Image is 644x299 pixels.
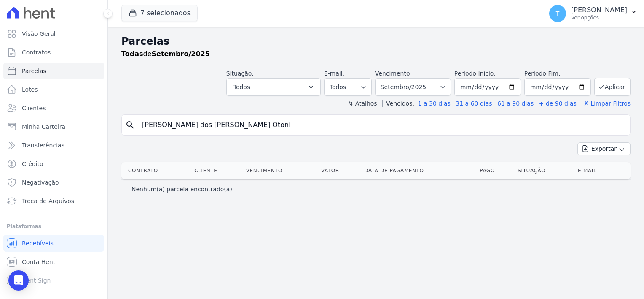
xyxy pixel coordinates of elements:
[3,235,104,252] a: Recebíveis
[3,100,104,117] a: Clientes
[22,239,54,247] span: Recebíveis
[131,185,232,193] p: Nenhum(a) parcela encontrado(a)
[22,104,46,112] span: Clientes
[22,48,51,57] span: Contratos
[226,78,321,96] button: Todos
[3,25,104,42] a: Visão Geral
[418,100,451,107] a: 1 a 30 dias
[121,162,191,179] th: Contrato
[3,174,104,191] a: Negativação
[22,258,55,266] span: Conta Hent
[577,142,631,155] button: Exportar
[497,100,534,107] a: 61 a 90 dias
[574,162,619,179] th: E-mail
[152,50,210,58] strong: Setembro/2025
[226,70,254,77] label: Situação:
[348,100,377,107] label: ↯ Atalhos
[125,120,135,130] i: search
[121,5,198,21] button: 7 selecionados
[22,85,38,94] span: Lotes
[3,44,104,61] a: Contratos
[318,162,361,179] th: Valor
[22,30,56,38] span: Visão Geral
[121,50,143,58] strong: Todas
[456,100,492,107] a: 31 a 60 dias
[22,160,43,168] span: Crédito
[3,118,104,135] a: Minha Carteira
[233,82,250,92] span: Todos
[3,155,104,172] a: Crédito
[454,70,496,77] label: Período Inicío:
[3,81,104,98] a: Lotes
[121,49,210,59] p: de
[22,197,74,205] span: Troca de Arquivos
[542,2,644,25] button: T [PERSON_NAME] Ver opções
[3,137,104,154] a: Transferências
[121,34,631,49] h2: Parcelas
[514,162,574,179] th: Situação
[22,178,59,187] span: Negativação
[571,14,627,21] p: Ver opções
[361,162,476,179] th: Data de Pagamento
[243,162,318,179] th: Vencimento
[3,63,104,79] a: Parcelas
[137,117,627,133] input: Buscar por nome do lote ou do cliente
[594,78,631,96] button: Aplicar
[556,11,560,16] span: T
[3,193,104,209] a: Troca de Arquivos
[22,122,65,131] span: Minha Carteira
[191,162,242,179] th: Cliente
[382,100,414,107] label: Vencidos:
[8,270,29,291] div: Open Intercom Messenger
[476,162,514,179] th: Pago
[22,67,46,75] span: Parcelas
[22,141,64,149] span: Transferências
[7,221,101,231] div: Plataformas
[3,253,104,270] a: Conta Hent
[324,70,345,77] label: E-mail:
[524,69,591,78] label: Período Fim:
[539,100,577,107] a: + de 90 dias
[375,70,412,77] label: Vencimento:
[580,100,631,107] a: ✗ Limpar Filtros
[571,6,627,14] p: [PERSON_NAME]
